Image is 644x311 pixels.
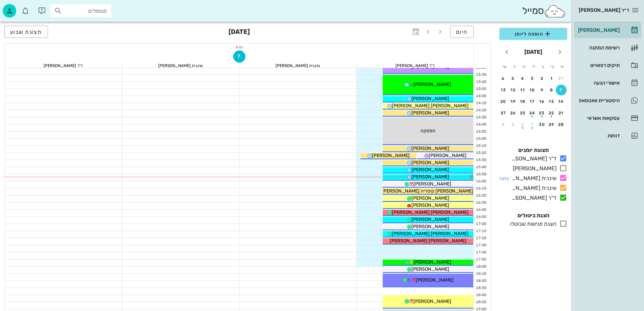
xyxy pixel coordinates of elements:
[411,266,449,272] span: [PERSON_NAME]
[556,119,567,130] button: 28
[522,45,545,59] button: [DATE]
[508,73,519,84] button: 5
[546,88,557,92] div: 8
[411,110,449,116] span: [PERSON_NAME]
[392,209,469,215] span: [PERSON_NAME] [PERSON_NAME]
[519,61,528,72] th: ה׳
[474,172,488,177] div: 15:50
[474,164,488,170] div: 15:40
[574,128,641,144] a: דוחות
[4,26,48,38] button: תצוגת שבוע
[527,96,538,107] button: 17
[517,88,528,92] div: 11
[413,259,451,265] span: [PERSON_NAME]
[510,164,556,173] div: [PERSON_NAME]
[517,119,528,130] button: 2
[474,72,488,78] div: 13:30
[474,79,488,85] div: 13:40
[546,76,557,81] div: 1
[474,207,488,213] div: 16:40
[577,80,620,86] div: אישורי הגעה
[474,93,488,99] div: 14:00
[574,40,641,56] a: רשימת המתנה
[536,85,547,95] button: 9
[498,96,509,107] button: 20
[372,153,410,158] span: [PERSON_NAME]
[508,119,519,130] button: 3
[498,111,509,115] div: 27
[556,111,567,115] div: 21
[474,278,488,284] div: 18:20
[556,108,567,118] button: 21
[556,122,567,127] div: 28
[509,184,556,192] div: שיננית [PERSON_NAME]
[536,76,547,81] div: 2
[456,29,468,35] span: היום
[474,136,488,142] div: 15:00
[474,150,488,156] div: 15:20
[556,73,567,84] button: 31
[474,129,488,135] div: 14:50
[411,217,449,222] span: [PERSON_NAME]
[508,122,519,127] div: 3
[411,146,449,151] span: [PERSON_NAME]
[554,46,566,58] button: חודש שעבר
[577,115,620,121] div: עסקאות אשראי
[411,160,449,165] span: [PERSON_NAME]
[474,257,488,263] div: 17:50
[413,181,451,187] span: [PERSON_NAME]
[474,214,488,220] div: 16:50
[5,44,474,50] div: יום א׳
[517,96,528,107] button: 18
[527,76,538,81] div: 3
[508,88,519,92] div: 12
[527,99,538,104] div: 17
[474,243,488,248] div: 17:30
[501,46,513,58] button: חודש הבא
[474,292,488,298] div: 18:40
[517,122,528,127] div: 2
[556,88,567,92] div: 7
[392,231,469,237] span: [PERSON_NAME] [PERSON_NAME]
[474,264,488,270] div: 18:00
[474,186,488,192] div: 16:10
[574,22,641,38] a: [PERSON_NAME]
[390,238,467,244] span: [PERSON_NAME] [PERSON_NAME]
[556,85,567,95] button: 7
[508,96,519,107] button: 19
[527,85,538,95] button: 10
[234,53,245,59] span: 7
[500,61,509,72] th: ש׳
[474,101,488,106] div: 14:10
[411,64,449,70] span: [PERSON_NAME]
[546,99,557,104] div: 15
[498,85,509,95] button: 13
[474,179,488,184] div: 16:00
[498,119,509,130] button: 4
[508,99,519,104] div: 19
[556,76,567,81] div: 31
[429,153,467,158] span: [PERSON_NAME]
[536,119,547,130] button: 30
[474,122,488,128] div: 14:40
[509,194,556,202] div: ד"ר [PERSON_NAME]
[579,7,629,13] span: ד״ר [PERSON_NAME]
[517,73,528,84] button: 4
[546,108,557,118] button: 22
[411,202,449,208] span: [PERSON_NAME]
[474,143,488,149] div: 15:10
[546,122,557,127] div: 29
[529,61,538,72] th: ד׳
[527,119,538,130] button: 1
[411,96,449,102] span: [PERSON_NAME]
[498,99,509,104] div: 20
[536,73,547,84] button: 2
[474,271,488,277] div: 18:10
[499,146,567,154] h4: תצוגת יומנים
[546,119,557,130] button: 29
[474,299,488,305] div: 18:50
[411,174,449,180] span: [PERSON_NAME]
[411,224,449,229] span: [PERSON_NAME]
[413,82,451,87] span: [PERSON_NAME]
[509,174,556,182] div: שיננית [PERSON_NAME]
